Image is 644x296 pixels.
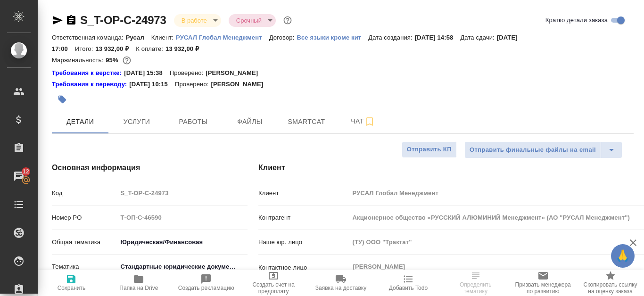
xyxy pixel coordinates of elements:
a: Требования к переводу: [52,80,129,89]
div: split button [464,141,622,158]
p: РУСАЛ Глобал Менеджмент [176,34,269,41]
a: Требования к верстке: [52,68,124,78]
div: В работе [229,14,276,27]
p: Ответственная команда: [52,34,126,41]
p: Все языки кроме кит [297,34,368,41]
span: Отправить финальные файлы на email [470,145,596,156]
button: Скопировать ссылку для ЯМессенджера [52,15,63,26]
p: Проверено: [175,80,211,89]
p: Клиент [258,189,349,198]
button: Папка на Drive [105,270,173,296]
button: Срочный [233,16,264,25]
span: Создать рекламацию [178,285,234,291]
a: S_T-OP-C-24973 [80,14,166,26]
p: 13 932,00 ₽ [95,45,136,52]
a: Все языки кроме кит [297,33,368,41]
p: Итого: [75,45,95,52]
span: Папка на Drive [119,285,158,291]
p: Дата сдачи: [460,34,496,41]
button: Призвать менеджера по развитию [509,270,577,296]
p: Договор: [269,34,297,41]
button: Определить тематику [442,270,509,296]
span: Кратко детали заказа [545,16,608,25]
button: Скопировать ссылку на оценку заказа [577,270,644,296]
button: 🙏 [611,244,635,268]
span: 12 [17,167,35,176]
button: Добавить Todo [374,270,442,296]
div: В работе [174,14,221,27]
p: [DATE] 15:38 [124,68,170,78]
button: Создать счет на предоплату [240,270,307,296]
p: Общая тематика [52,238,117,247]
div: Нажми, чтобы открыть папку с инструкцией [52,68,124,78]
button: Отправить финальные файлы на email [464,141,601,158]
svg: Подписаться [364,116,375,127]
p: Контактное лицо [258,263,349,272]
button: 618.00 RUB; [121,54,133,66]
p: Русал [126,34,151,41]
button: Скопировать ссылку [66,15,77,26]
div: Юридическая/Финансовая [117,234,248,250]
p: Дата создания: [368,34,414,41]
p: [PERSON_NAME] [211,80,270,89]
p: Клиент: [151,34,176,41]
button: Отправить КП [402,141,457,158]
span: Отправить КП [407,144,452,155]
a: РУСАЛ Глобал Менеджмент [176,33,269,41]
span: Услуги [114,116,159,128]
div: Стандартные юридические документы, договоры, уставы [117,259,248,275]
span: Чат [340,115,386,127]
span: Smartcat [284,116,329,128]
span: Детали [58,116,103,128]
p: [DATE] 10:15 [129,80,175,89]
p: [DATE] 14:58 [415,34,461,41]
p: Наше юр. лицо [258,238,349,247]
span: 🙏 [615,246,631,266]
p: Тематика [52,262,117,271]
span: Сохранить [58,285,86,291]
p: Контрагент [258,213,349,222]
span: Заявка на доставку [315,285,366,291]
p: Номер PO [52,213,117,222]
button: Заявка на доставку [307,270,375,296]
span: Призвать менеджера по развитию [515,281,571,295]
input: Пустое поле [117,211,248,224]
p: К оплате: [136,45,165,52]
button: Доп статусы указывают на важность/срочность заказа [281,14,294,26]
p: 95% [106,57,120,64]
span: Скопировать ссылку на оценку заказа [582,281,638,295]
button: Сохранить [38,270,105,296]
p: [PERSON_NAME] [206,68,265,78]
span: Создать счет на предоплату [246,281,302,295]
h4: Клиент [258,162,634,173]
p: Код [52,189,117,198]
button: В работе [179,16,210,25]
button: Добавить тэг [52,89,73,110]
p: Маржинальность: [52,57,106,64]
input: Пустое поле [117,186,248,200]
span: Определить тематику [447,281,504,295]
span: Работы [171,116,216,128]
div: Нажми, чтобы открыть папку с инструкцией [52,80,129,89]
p: Проверено: [170,68,206,78]
a: 12 [2,164,35,188]
h4: Основная информация [52,162,221,173]
p: 13 932,00 ₽ [165,45,206,52]
span: Добавить Todo [389,285,428,291]
button: Создать рекламацию [173,270,240,296]
span: Файлы [227,116,272,128]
